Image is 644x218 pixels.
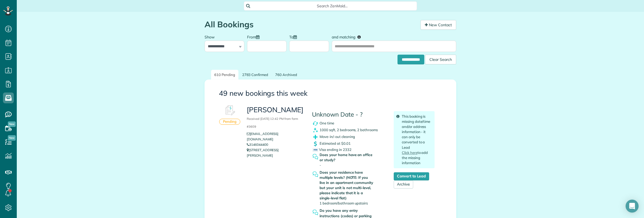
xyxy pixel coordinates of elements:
div: Pending [219,119,240,125]
img: extras_symbol_icon-f5f8d448bd4f6d592c0b405ff41d4b7d97c126065408080e4130a9468bdbe444.png [312,134,319,140]
img: recurrence_symbol_icon-7cc721a9f4fb8f7b0289d3d97f09a2e367b638918f1a67e51b1e7d8abe5fb8d8.png [312,120,319,127]
span: One time [320,121,334,125]
span: New [8,121,16,127]
a: 2783 Confirmed [239,70,271,80]
label: From [247,32,262,42]
small: Received [DATE] 12:42 PM from form #3609 [247,117,298,128]
label: and matching [332,32,364,42]
a: Convert to Lead [394,172,429,180]
strong: Does your residence have multiple levels? (NOTE: If you live in an apartment community but your u... [320,170,374,201]
img: question_symbol_icon-fa7b350da2b2fea416cef77984ae4cf4944ea5ab9e3d5925827a5d6b7129d3f6.png [312,209,319,216]
label: To [289,32,300,42]
span: Estimated at $0.01 [320,141,350,146]
a: Clear Search [425,55,456,60]
a: 610 Pending [211,70,238,80]
span: - [320,163,321,167]
a: 760 Archived [272,70,300,80]
img: dollar_symbol_icon-bd8a6898b2649ec353a9eba708ae97d8d7348bddd7d2aed9b7e4bf5abd9f4af5.png [312,140,319,147]
a: 3146044400 [247,143,268,147]
span: 1 bedroom/bathroom upstairs [320,201,368,205]
div: Clear Search [425,55,456,64]
a: Archive [394,180,413,189]
img: question_symbol_icon-fa7b350da2b2fea416cef77984ae4cf4944ea5ab9e3d5925827a5d6b7129d3f6.png [312,171,319,178]
h4: Unknown Date - ? [312,111,386,118]
a: Click here [402,150,418,155]
p: [STREET_ADDRESS][PERSON_NAME] [247,147,304,158]
span: Visa ending in 2332 [313,147,351,152]
img: Booking #613392 [222,103,238,119]
img: clean_symbol_icon-dd072f8366c07ea3eb8378bb991ecd12595f4b76d916a6f83395f9468ae6ecae.png [312,127,319,134]
strong: Does your home have an office or study? [320,152,374,163]
h1: All Bookings [205,20,416,29]
h3: [PERSON_NAME] [247,106,304,129]
a: [EMAIL_ADDRESS][DOMAIN_NAME] [247,132,278,141]
span: 1000 sqft, 2 bedrooms, 2 bathrooms [320,128,378,132]
img: question_symbol_icon-fa7b350da2b2fea416cef77984ae4cf4944ea5ab9e3d5925827a5d6b7129d3f6.png [312,153,319,160]
h3: 49 new bookings this week [219,90,442,97]
span: New [8,135,16,141]
span: Move-in/-out cleaning [320,134,355,139]
div: This booking is missing date/time and/or address information - it can only be converted to a Lead... [394,111,435,168]
div: Open Intercom Messenger [626,200,639,213]
a: New Contact [420,20,456,30]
